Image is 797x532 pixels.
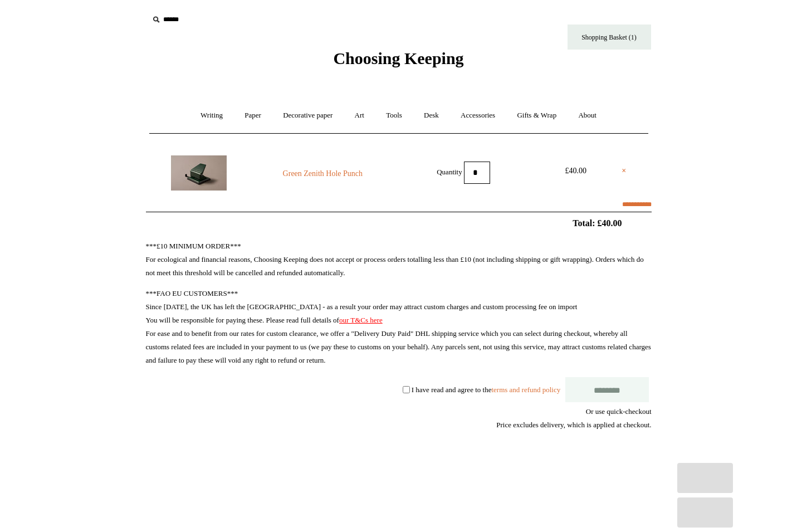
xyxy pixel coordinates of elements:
div: £40.00 [551,164,601,178]
p: ***£10 MINIMUM ORDER*** For ecological and financial reasons, Choosing Keeping does not accept or... [146,240,652,280]
h2: Total: £40.00 [120,218,677,228]
label: I have read and agree to the [412,385,560,393]
label: Quantity [437,167,462,175]
a: our T&Cs here [339,316,383,324]
a: terms and refund policy [491,385,560,393]
a: Gifts & Wrap [507,101,566,130]
a: Accessories [451,101,505,130]
a: × [622,164,626,178]
img: Green Zenith Hole Punch [171,155,227,191]
a: Writing [190,101,233,130]
div: Or use quick-checkout [146,405,652,432]
a: Art [345,101,374,130]
a: About [568,101,607,130]
span: Choosing Keeping [333,49,463,67]
p: ***FAO EU CUSTOMERS*** Since [DATE], the UK has left the [GEOGRAPHIC_DATA] - as a result your ord... [146,287,652,367]
div: Price excludes delivery, which is applied at checkout. [146,418,652,432]
a: Tools [376,101,412,130]
a: Decorative paper [273,101,343,130]
a: Shopping Basket (1) [568,25,651,50]
a: Desk [414,101,449,130]
a: Choosing Keeping [333,58,463,66]
a: Green Zenith Hole Punch [247,167,398,180]
a: Paper [234,101,271,130]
